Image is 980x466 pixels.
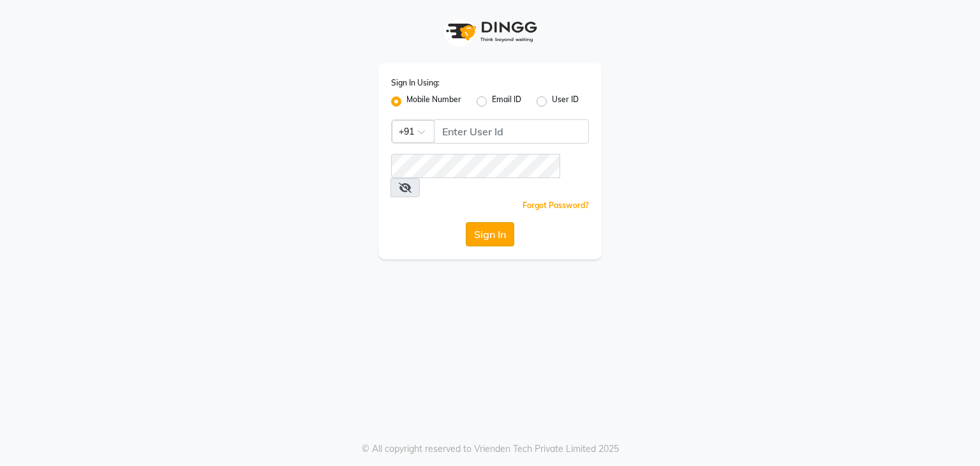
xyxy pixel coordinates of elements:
button: Sign In [466,222,514,246]
label: User ID [552,94,579,109]
a: Forgot Password? [523,200,589,210]
input: Username [391,154,560,178]
label: Email ID [492,94,521,109]
img: logo1.svg [439,13,541,50]
input: Username [434,119,589,144]
label: Mobile Number [406,94,461,109]
label: Sign In Using: [391,77,440,89]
